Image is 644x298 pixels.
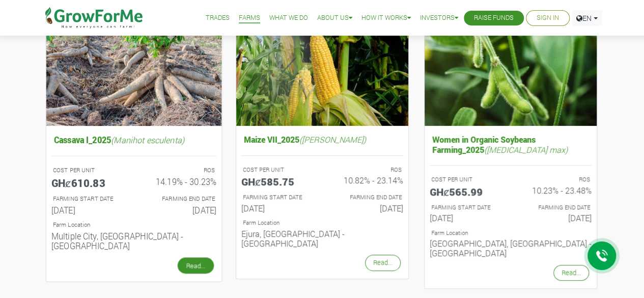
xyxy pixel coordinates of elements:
p: COST PER UNIT [243,166,313,174]
i: ([MEDICAL_DATA] max) [484,144,568,155]
i: ([PERSON_NAME]) [299,134,366,145]
img: growforme image [46,8,221,125]
a: EN [572,10,602,26]
a: Read... [177,257,213,274]
a: Investors [420,13,458,23]
h5: GHȼ585.75 [241,175,315,187]
h5: GHȼ610.83 [51,176,126,188]
a: How it Works [361,13,411,23]
p: FARMING END DATE [331,193,402,202]
a: Read... [365,255,401,270]
p: FARMING END DATE [520,203,590,212]
a: About Us [317,13,352,23]
h6: Ejura, [GEOGRAPHIC_DATA] - [GEOGRAPHIC_DATA] [241,229,403,248]
h6: [GEOGRAPHIC_DATA], [GEOGRAPHIC_DATA] - [GEOGRAPHIC_DATA] [430,238,592,258]
p: ROS [143,166,215,174]
a: Raise Funds [474,13,514,23]
a: Sign In [537,13,559,23]
a: Farms [239,13,260,23]
i: (Manihot esculenta) [111,134,184,145]
p: ROS [331,166,402,174]
p: FARMING END DATE [143,194,215,203]
h6: [DATE] [518,213,592,223]
img: growforme image [236,11,408,126]
h5: Maize VII_2025 [241,132,403,147]
p: COST PER UNIT [431,175,501,184]
a: What We Do [269,13,308,23]
p: FARMING START DATE [52,194,124,203]
h5: Women in Organic Soybeans Farming_2025 [430,132,592,156]
p: Location of Farm [243,219,402,227]
h5: Cassava I_2025 [51,132,216,147]
p: FARMING START DATE [431,203,501,212]
a: Read... [553,265,589,281]
img: growforme image [425,11,597,126]
h6: [DATE] [142,204,216,214]
h6: [DATE] [330,203,403,213]
p: Location of Farm [431,229,590,237]
h6: 14.19% - 30.23% [142,176,216,186]
h6: [DATE] [430,213,503,223]
h6: [DATE] [241,203,315,213]
h6: 10.82% - 23.14% [330,175,403,185]
p: COST PER UNIT [52,166,124,174]
h6: [DATE] [51,204,126,214]
a: Trades [206,13,230,23]
h5: GHȼ565.99 [430,185,503,198]
h6: Multiple City, [GEOGRAPHIC_DATA] - [GEOGRAPHIC_DATA] [51,230,216,250]
p: ROS [520,175,590,184]
p: Location of Farm [52,220,214,229]
h6: 10.23% - 23.48% [518,185,592,195]
p: FARMING START DATE [243,193,313,202]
